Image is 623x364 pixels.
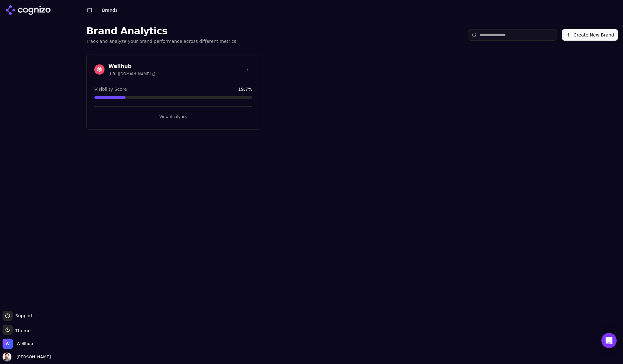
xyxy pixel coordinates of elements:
[108,63,156,70] h3: Wellhub
[102,7,118,13] nav: breadcrumb
[562,29,618,41] button: Create New Brand
[238,86,252,92] span: 19.7 %
[86,38,236,44] p: Track and analyze your brand performance across different metrics
[102,8,118,13] span: Brands
[601,333,617,348] div: Open Intercom Messenger
[17,341,33,347] span: Wellhub
[3,353,11,361] img: Chris Dean
[94,64,105,75] img: Wellhub
[14,354,51,360] span: [PERSON_NAME]
[94,112,252,122] button: View Analytics
[13,313,33,319] span: Support
[86,25,236,37] h1: Brand Analytics
[94,86,127,92] span: Visibility Score
[3,353,51,361] button: Open user button
[108,71,156,76] span: [URL][DOMAIN_NAME]
[3,339,33,349] button: Open organization switcher
[3,339,13,349] img: Wellhub
[13,328,30,333] span: Theme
